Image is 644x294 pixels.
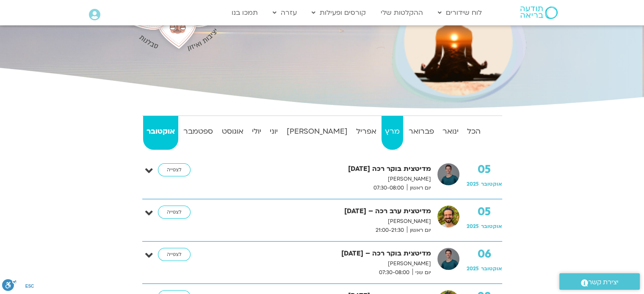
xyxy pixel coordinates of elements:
[209,163,431,175] strong: מדיטצית בוקר רכה [DATE]
[266,116,281,150] a: יוני
[381,125,403,138] strong: מרץ
[227,5,262,21] a: תמכו בנו
[266,125,281,138] strong: יוני
[481,181,502,187] span: אוקטובר
[439,125,462,138] strong: ינואר
[467,265,479,272] span: 2025
[209,248,431,259] strong: מדיטצית בוקר רכה – [DATE]
[209,259,431,268] p: [PERSON_NAME]
[249,125,265,138] strong: יולי
[467,248,502,261] strong: 06
[434,5,486,21] a: לוח שידורים
[481,265,502,272] span: אוקטובר
[467,181,479,187] span: 2025
[439,116,462,150] a: ינואר
[283,116,351,150] a: [PERSON_NAME]
[209,175,431,184] p: [PERSON_NAME]
[283,125,351,138] strong: [PERSON_NAME]
[588,277,619,288] span: יצירת קשר
[209,206,431,217] strong: מדיטצית ערב רכה – [DATE]
[376,268,412,277] span: 07:30-08:00
[467,223,479,230] span: 2025
[407,226,431,235] span: יום ראשון
[353,116,380,150] a: אפריל
[143,125,178,138] strong: אוקטובר
[405,116,437,150] a: פברואר
[158,248,191,261] a: לצפייה
[481,223,502,230] span: אוקטובר
[180,125,216,138] strong: ספטמבר
[412,268,431,277] span: יום שני
[520,6,558,19] img: תודעה בריאה
[249,116,265,150] a: יולי
[464,116,484,150] a: הכל
[218,116,246,150] a: אוגוסט
[559,273,640,290] a: יצירת קשר
[405,125,437,138] strong: פברואר
[268,5,301,21] a: עזרה
[353,125,380,138] strong: אפריל
[158,206,191,219] a: לצפייה
[373,226,407,235] span: 21:00-21:30
[376,5,427,21] a: ההקלטות שלי
[209,217,431,226] p: [PERSON_NAME]
[180,116,216,150] a: ספטמבר
[381,116,403,150] a: מרץ
[407,184,431,192] span: יום ראשון
[218,125,246,138] strong: אוגוסט
[370,184,407,192] span: 07:30-08:00
[467,206,502,218] strong: 05
[158,163,191,177] a: לצפייה
[464,125,484,138] strong: הכל
[307,5,370,21] a: קורסים ופעילות
[143,116,178,150] a: אוקטובר
[467,163,502,176] strong: 05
